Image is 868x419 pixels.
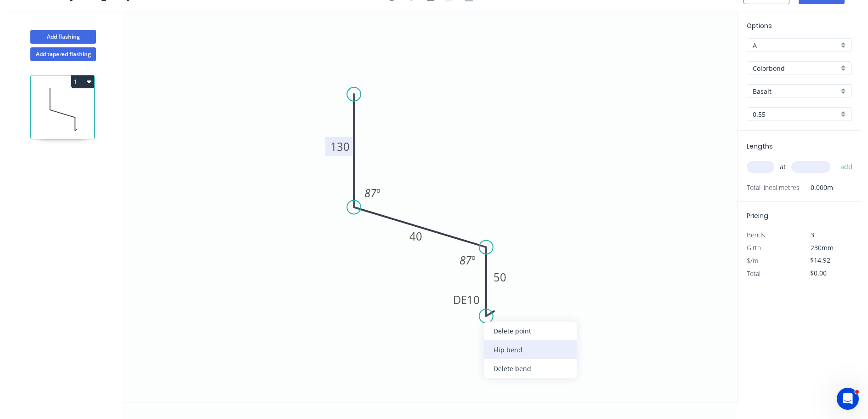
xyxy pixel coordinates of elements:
span: Bends [747,230,765,239]
span: Total lineal metres [747,181,800,194]
tspan: º [376,185,380,201]
tspan: º [471,253,476,268]
span: 3 [811,230,814,239]
span: at [780,161,786,173]
button: Add tapered flashing [30,47,96,61]
tspan: 130 [330,139,350,154]
button: 1 [71,75,94,88]
input: Material [753,63,839,73]
span: Options [747,21,772,30]
span: $/m [747,256,758,265]
div: Delete point [484,321,577,340]
span: Lengths [747,142,773,151]
tspan: 87 [364,185,377,201]
button: Add flashing [30,30,96,44]
iframe: Intercom live chat [837,388,859,410]
span: Girth [747,243,761,252]
span: 230mm [811,243,834,252]
tspan: DE [453,292,467,307]
tspan: 87 [460,253,472,268]
tspan: 40 [409,229,422,244]
div: Flip bend [484,340,577,359]
button: add [836,159,857,175]
input: Thickness [753,109,839,119]
span: 0.000m [800,181,833,194]
input: Price level [753,40,839,50]
tspan: 10 [467,292,480,307]
span: Total [747,269,760,278]
div: Delete bend [484,359,577,378]
input: Colour [753,86,839,96]
svg: 0 [124,11,737,402]
span: Pricing [747,211,768,220]
tspan: 50 [494,270,506,285]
